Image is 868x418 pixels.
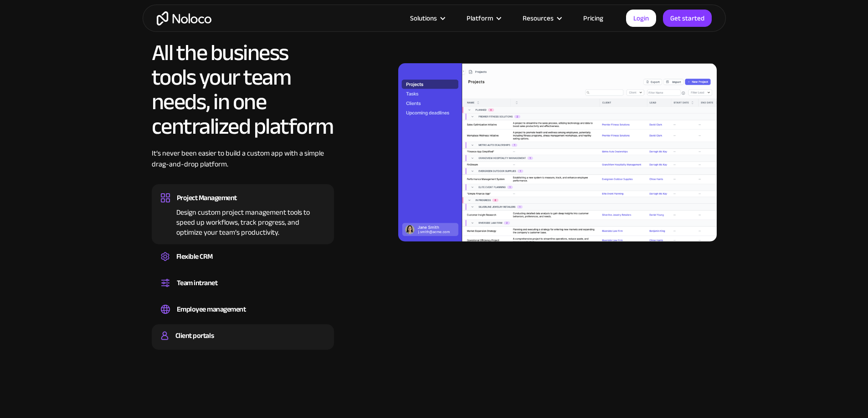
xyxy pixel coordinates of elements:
div: Solutions [399,12,455,24]
div: Resources [523,12,554,24]
h2: All the business tools your team needs, in one centralized platform [152,40,334,139]
div: Set up a central space for your team to collaborate, share information, and stay up to date on co... [161,290,325,292]
a: Login [626,10,656,27]
a: home [157,11,211,25]
div: Project Management [177,191,237,205]
a: Pricing [572,12,615,24]
div: Flexible CRM [176,250,213,263]
a: Get started [663,10,712,27]
div: Build a secure, fully-branded, and personalized client portal that lets your customers self-serve. [161,342,325,345]
div: Team intranet [177,276,218,290]
div: Create a custom CRM that you can adapt to your business’s needs, centralize your workflows, and m... [161,263,325,266]
div: Platform [467,12,493,24]
div: Client portals [175,329,214,342]
div: Design custom project management tools to speed up workflows, track progress, and optimize your t... [161,205,325,237]
div: Employee management [177,302,246,316]
div: Solutions [410,12,437,24]
div: Platform [455,12,511,24]
div: Easily manage employee information, track performance, and handle HR tasks from a single platform. [161,316,325,319]
div: Resources [511,12,572,24]
div: It’s never been easier to build a custom app with a simple drag-and-drop platform. [152,148,334,183]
